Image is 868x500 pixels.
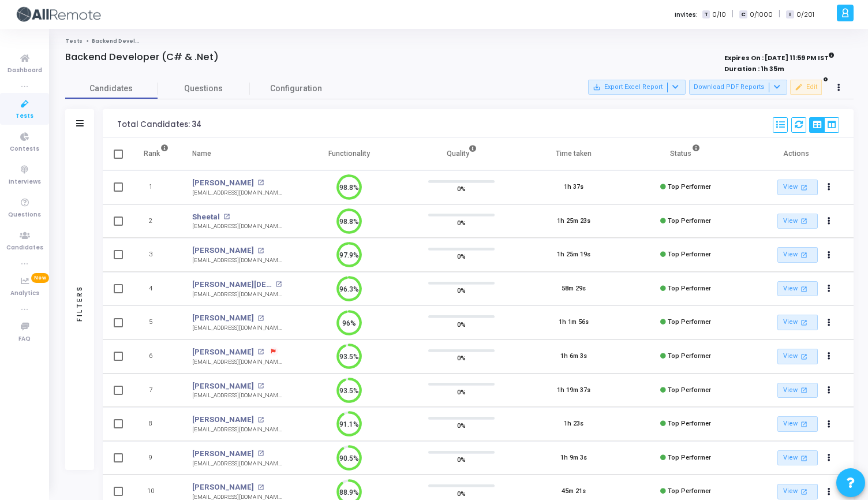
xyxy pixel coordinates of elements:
span: Top Performer [668,183,711,191]
mat-icon: edit [795,83,803,91]
strong: Duration : 1h 35m [724,64,784,73]
span: Top Performer [668,251,711,258]
div: 1h 37s [564,182,583,192]
span: 0/10 [712,10,726,20]
div: Name [192,147,211,160]
span: 0% [457,454,466,465]
td: 4 [132,272,181,306]
div: 1h 25m 23s [557,217,590,226]
div: 45m 21s [562,487,586,497]
span: T [702,10,710,19]
button: Actions [821,382,837,398]
span: New [31,273,49,283]
a: View [777,484,818,499]
span: FAQ [18,334,31,344]
td: 6 [132,339,181,374]
button: Actions [821,281,837,297]
a: [PERSON_NAME] [192,448,254,460]
div: 1h 1m 56s [559,318,589,327]
mat-icon: open_in_new [799,284,809,294]
span: 0/1000 [750,10,773,20]
img: logo [14,3,101,26]
th: Actions [742,138,854,170]
button: Actions [821,484,837,500]
a: View [777,383,818,398]
mat-icon: open_in_new [799,385,809,395]
div: Filters [74,240,85,367]
a: [PERSON_NAME] [192,482,254,493]
span: Configuration [270,83,322,95]
mat-icon: open_in_new [257,484,264,491]
span: Top Performer [668,386,711,394]
a: View [777,349,818,364]
a: View [777,214,818,229]
a: [PERSON_NAME] [192,346,254,358]
span: 0% [457,251,466,262]
div: [EMAIL_ADDRESS][DOMAIN_NAME] [192,460,282,468]
div: View Options [809,117,839,133]
span: Candidates [6,243,43,253]
span: Analytics [10,289,39,298]
mat-icon: open_in_new [257,315,264,322]
a: View [777,315,818,330]
mat-icon: open_in_new [257,248,264,254]
mat-icon: open_in_new [799,453,809,463]
div: 1h 9m 3s [560,453,587,463]
mat-icon: open_in_new [257,383,264,389]
a: [PERSON_NAME] [192,312,254,324]
span: 0% [457,420,466,431]
td: 7 [132,374,181,408]
mat-icon: open_in_new [799,182,809,192]
button: Download PDF Reports [689,80,787,95]
div: [EMAIL_ADDRESS][DOMAIN_NAME] [192,358,282,367]
span: Contests [10,144,39,154]
td: 5 [132,305,181,339]
span: Top Performer [668,352,711,360]
span: 0% [457,183,466,195]
mat-icon: open_in_new [275,281,282,288]
div: Total Candidates: 34 [117,120,201,129]
mat-icon: save_alt [593,83,601,91]
span: Interviews [9,177,41,187]
a: View [777,281,818,297]
mat-icon: open_in_new [799,318,809,327]
div: [EMAIL_ADDRESS][DOMAIN_NAME] [192,256,282,265]
span: | [779,8,780,20]
a: [PERSON_NAME] [192,177,254,189]
span: 0% [457,352,466,364]
span: 0% [457,217,466,228]
a: View [777,247,818,263]
button: Actions [821,180,837,196]
div: 1h 6m 3s [560,352,587,361]
div: 1h 23s [564,419,583,429]
button: Actions [821,416,837,432]
th: Rank [132,138,181,170]
td: 8 [132,407,181,441]
span: 0/201 [796,10,814,20]
th: Functionality [293,138,405,170]
button: Actions [821,247,837,263]
button: Actions [821,213,837,229]
div: 1h 25m 19s [557,250,590,260]
mat-icon: open_in_new [799,250,809,260]
mat-icon: open_in_new [799,216,809,226]
mat-icon: open_in_new [257,349,264,355]
a: View [777,450,818,466]
div: [EMAIL_ADDRESS][DOMAIN_NAME] [192,222,282,231]
mat-icon: open_in_new [223,214,230,220]
div: 58m 29s [562,284,586,294]
span: Top Performer [668,420,711,427]
button: Export Excel Report [588,80,686,95]
span: Candidates [65,83,158,95]
div: [EMAIL_ADDRESS][DOMAIN_NAME] [192,290,282,299]
nav: breadcrumb [65,38,854,45]
td: 9 [132,441,181,475]
div: [EMAIL_ADDRESS][DOMAIN_NAME] [192,324,282,333]
mat-icon: open_in_new [799,352,809,361]
mat-icon: open_in_new [257,180,264,186]
span: Tests [16,111,33,121]
a: [PERSON_NAME] [192,414,254,426]
td: 2 [132,204,181,238]
span: Top Performer [668,318,711,326]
